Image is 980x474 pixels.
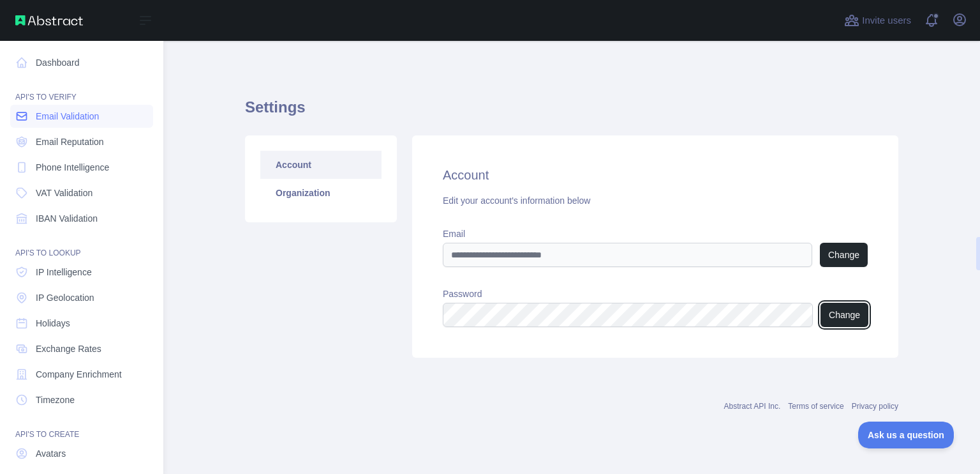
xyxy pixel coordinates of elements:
[10,51,153,74] a: Dashboard
[443,227,868,240] label: Email
[36,291,94,304] span: IP Geolocation
[36,187,93,199] span: VAT Validation
[858,422,954,448] iframe: Toggle Customer Support
[36,394,75,406] span: Timezone
[10,414,153,440] div: API'S TO CREATE
[36,212,98,225] span: IBAN Validation
[36,135,104,148] span: Email Reputation
[862,13,911,28] span: Invite users
[10,233,153,258] div: API'S TO LOOKUP
[260,151,382,179] a: Account
[443,166,868,184] h2: Account
[10,388,153,411] a: Timezone
[10,105,153,128] a: Email Validation
[36,161,109,174] span: Phone Intelligence
[36,342,101,355] span: Exchange Rates
[36,110,99,123] span: Email Validation
[10,442,153,465] a: Avatars
[788,402,843,411] a: Terms of service
[10,363,153,386] a: Company Enrichment
[10,156,153,179] a: Phone Intelligence
[10,130,153,153] a: Email Reputation
[852,402,898,411] a: Privacy policy
[245,97,898,128] h1: Settings
[36,317,70,330] span: Holidays
[10,337,153,360] a: Exchange Rates
[10,286,153,309] a: IP Geolocation
[10,312,153,335] a: Holidays
[724,402,781,411] a: Abstract API Inc.
[10,207,153,230] a: IBAN Validation
[10,181,153,204] a: VAT Validation
[36,368,122,381] span: Company Enrichment
[842,10,914,31] button: Invite users
[10,77,153,102] div: API'S TO VERIFY
[36,447,66,460] span: Avatars
[260,179,382,207] a: Organization
[820,243,868,267] button: Change
[10,261,153,284] a: IP Intelligence
[443,194,868,207] div: Edit your account's information below
[820,303,868,327] button: Change
[15,15,83,26] img: Abstract API
[443,287,868,300] label: Password
[36,266,92,279] span: IP Intelligence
